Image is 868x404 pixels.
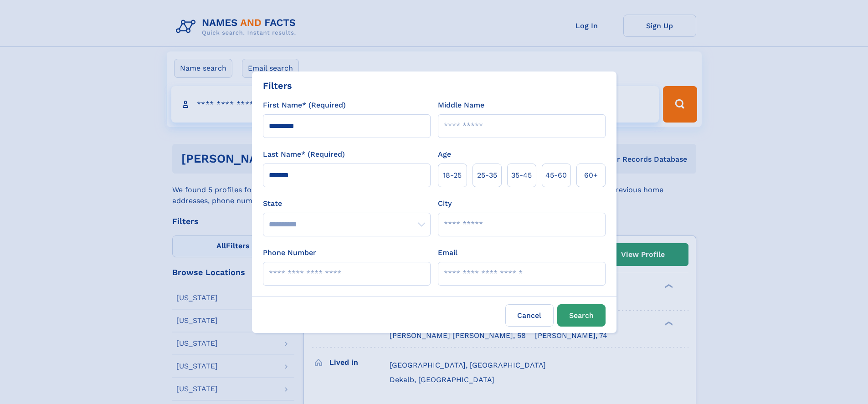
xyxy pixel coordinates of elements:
[545,170,567,181] span: 45‑60
[263,247,316,258] label: Phone Number
[263,149,345,160] label: Last Name* (Required)
[438,198,452,209] label: City
[505,304,554,327] label: Cancel
[438,247,457,258] label: Email
[263,79,292,92] div: Filters
[263,198,431,209] label: State
[443,170,462,181] span: 18‑25
[477,170,497,181] span: 25‑35
[438,149,451,160] label: Age
[511,170,532,181] span: 35‑45
[584,170,598,181] span: 60+
[438,100,484,111] label: Middle Name
[557,304,606,327] button: Search
[263,100,346,111] label: First Name* (Required)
